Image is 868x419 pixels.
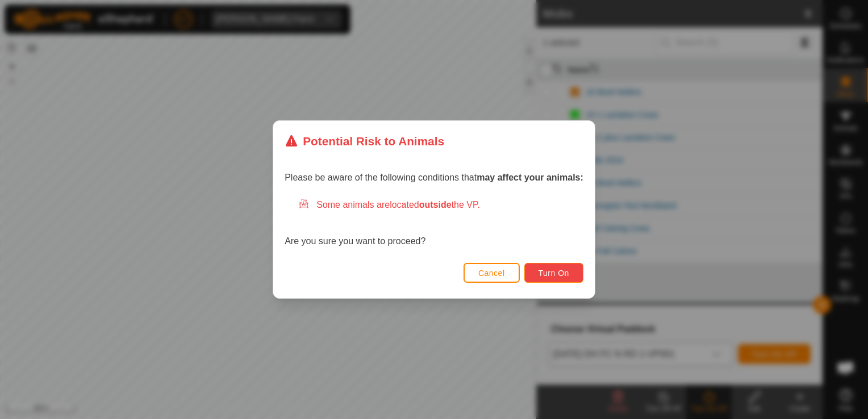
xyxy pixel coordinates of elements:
[285,132,444,150] div: Potential Risk to Animals
[419,200,452,209] strong: outside
[524,263,583,283] button: Turn On
[285,173,583,182] span: Please be aware of the following conditions that
[285,198,583,248] div: Are you sure you want to proceed?
[464,263,520,283] button: Cancel
[478,269,505,278] span: Cancel
[390,200,480,209] span: located the VP.
[298,198,583,212] div: Some animals are
[539,269,569,278] span: Turn On
[477,173,583,182] strong: may affect your animals:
